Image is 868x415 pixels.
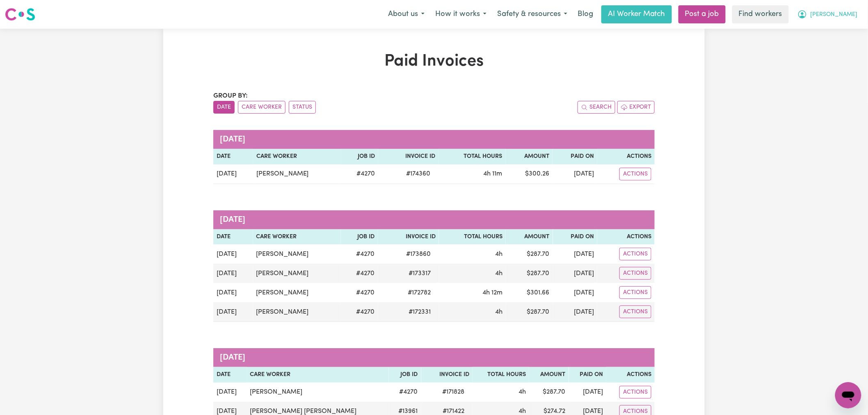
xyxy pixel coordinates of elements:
[401,249,436,259] span: # 173860
[213,210,655,229] caption: [DATE]
[213,367,247,383] th: Date
[506,302,553,322] td: $ 287.70
[253,244,341,264] td: [PERSON_NAME]
[573,5,598,23] a: Blog
[253,164,341,184] td: [PERSON_NAME]
[519,389,526,395] span: 4 hours
[341,149,378,164] th: Job ID
[553,302,597,322] td: [DATE]
[389,367,421,383] th: Job ID
[439,229,506,245] th: Total Hours
[495,309,503,315] span: 4 hours
[495,270,503,277] span: 4 hours
[619,267,651,280] button: Actions
[253,283,341,302] td: [PERSON_NAME]
[213,52,655,71] h1: Paid Invoices
[619,386,651,399] button: Actions
[484,171,503,177] span: 4 hours 11 minutes
[495,251,503,258] span: 4 hours
[597,149,655,164] th: Actions
[506,264,553,283] td: $ 287.70
[678,5,726,23] a: Post a job
[213,229,253,245] th: Date
[835,382,861,408] iframe: Button to launch messaging window
[578,101,615,114] button: Search
[553,229,597,245] th: Paid On
[213,149,253,164] th: Date
[482,290,503,296] span: 4 hours 12 minutes
[506,283,553,302] td: $ 301.66
[389,383,421,402] td: # 4270
[213,264,253,283] td: [DATE]
[597,229,655,245] th: Actions
[811,10,858,19] span: [PERSON_NAME]
[341,164,378,184] td: # 4270
[341,302,378,322] td: # 4270
[732,5,789,23] a: Find workers
[247,367,389,383] th: Care Worker
[529,383,569,402] td: $ 287.70
[506,164,553,184] td: $ 300.26
[213,244,253,264] td: [DATE]
[253,149,341,164] th: Care Worker
[606,367,655,383] th: Actions
[253,302,341,322] td: [PERSON_NAME]
[213,383,247,402] td: [DATE]
[213,302,253,322] td: [DATE]
[341,264,378,283] td: # 4270
[506,229,553,245] th: Amount
[430,6,492,23] button: How it works
[5,5,35,24] a: Careseekers logo
[401,169,435,179] span: # 174360
[437,387,469,397] span: # 171828
[569,383,607,402] td: [DATE]
[569,367,607,383] th: Paid On
[341,229,378,245] th: Job ID
[213,93,248,99] span: Group by:
[341,283,378,302] td: # 4270
[619,306,651,318] button: Actions
[619,286,651,299] button: Actions
[519,408,526,415] span: 4 hours
[553,149,597,164] th: Paid On
[792,6,863,23] button: My Account
[238,101,286,114] button: sort invoices by care worker
[553,264,597,283] td: [DATE]
[383,6,430,23] button: About us
[341,244,378,264] td: # 4270
[619,248,651,260] button: Actions
[617,101,655,114] button: Export
[213,130,655,149] caption: [DATE]
[213,164,253,184] td: [DATE]
[506,149,553,164] th: Amount
[404,307,436,317] span: # 172331
[553,283,597,302] td: [DATE]
[253,264,341,283] td: [PERSON_NAME]
[5,7,35,22] img: Careseekers logo
[378,149,439,164] th: Invoice ID
[506,244,553,264] td: $ 287.70
[553,244,597,264] td: [DATE]
[213,348,655,367] caption: [DATE]
[421,367,473,383] th: Invoice ID
[403,288,436,298] span: # 172782
[529,367,569,383] th: Amount
[404,269,436,278] span: # 173317
[553,164,597,184] td: [DATE]
[253,229,341,245] th: Care Worker
[247,383,389,402] td: [PERSON_NAME]
[378,229,439,245] th: Invoice ID
[619,168,651,180] button: Actions
[439,149,506,164] th: Total Hours
[213,283,253,302] td: [DATE]
[213,101,235,114] button: sort invoices by date
[601,5,672,23] a: AI Worker Match
[473,367,529,383] th: Total Hours
[492,6,573,23] button: Safety & resources
[289,101,316,114] button: sort invoices by paid status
